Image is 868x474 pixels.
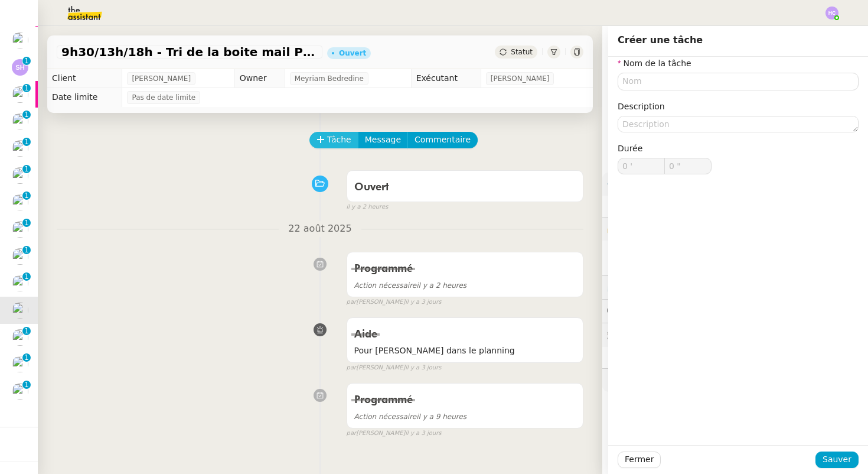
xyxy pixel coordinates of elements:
button: Commentaire [407,132,478,148]
nz-badge-sup: 1 [22,165,31,173]
nz-badge-sup: 1 [22,138,31,146]
nz-badge-sup: 1 [22,381,31,389]
nz-badge-sup: 1 [22,191,31,200]
button: Message [358,132,408,148]
img: svg [12,59,28,76]
span: 9h30/13h/18h - Tri de la boite mail PRO - 22 août 2025 [61,46,318,58]
span: 🕵️ [607,330,755,339]
span: 🧴 [607,375,644,385]
img: users%2Fo4K84Ijfr6OOM0fa5Hz4riIOf4g2%2Favatar%2FChatGPT%20Image%201%20aou%CC%82t%202025%2C%2010_2... [12,86,28,103]
p: 1 [24,381,29,391]
span: [PERSON_NAME] [132,73,191,85]
div: ⚙️Procédures [602,173,868,196]
p: 1 [24,84,29,95]
label: Nom de la tâche [618,59,691,68]
button: Sauver [815,452,859,468]
span: il y a 3 jours [405,363,441,373]
nz-badge-sup: 1 [22,111,31,119]
nz-badge-sup: 1 [22,246,31,254]
span: Message [365,133,401,147]
span: il y a 2 heures [347,202,389,212]
input: 0 sec [665,158,711,174]
div: Ouvert [339,50,366,57]
p: 1 [24,353,29,364]
span: il y a 3 jours [405,428,441,439]
td: Client [47,69,122,88]
span: ⏲️ [607,283,688,292]
div: 🕵️Autres demandes en cours 2 [602,323,868,346]
img: users%2Fo4K84Ijfr6OOM0fa5Hz4riIOf4g2%2Favatar%2FChatGPT%20Image%201%20aou%CC%82t%202025%2C%2010_2... [12,275,28,291]
span: Fermer [625,453,654,466]
span: par [347,297,357,307]
img: users%2Fa6PbEmLwvGXylUqKytRPpDpAx153%2Favatar%2Ffanny.png [12,356,28,372]
span: il y a 9 heures [354,413,467,421]
img: users%2FTDxDvmCjFdN3QFePFNGdQUcJcQk1%2Favatar%2F0cfb3a67-8790-4592-a9ec-92226c678442 [12,302,28,319]
span: Durée [618,144,642,153]
span: Programmé [354,264,413,274]
div: 🔐Données client [602,217,868,241]
img: users%2F06kvAzKMBqOxjLu2eDiYSZRFz222%2Favatar%2F9cfe4db0-b568-4f56-b615-e3f13251bd5a [12,221,28,238]
p: 1 [24,111,29,121]
img: users%2F06kvAzKMBqOxjLu2eDiYSZRFz222%2Favatar%2F9cfe4db0-b568-4f56-b615-e3f13251bd5a [12,194,28,210]
div: 🧴Autres [602,369,868,392]
div: ⏲️Tâches 0:00 [602,276,868,299]
span: 22 août 2025 [279,221,361,237]
img: users%2F06kvAzKMBqOxjLu2eDiYSZRFz222%2Favatar%2F9cfe4db0-b568-4f56-b615-e3f13251bd5a [12,329,28,346]
span: Tâche [327,133,351,147]
td: Date limite [47,88,122,107]
span: 🔐 [607,222,684,236]
td: Exécutant [411,69,481,88]
nz-badge-sup: 1 [22,327,31,335]
span: Statut [511,48,533,56]
p: 1 [24,219,29,229]
img: users%2F06kvAzKMBqOxjLu2eDiYSZRFz222%2Favatar%2F9cfe4db0-b568-4f56-b615-e3f13251bd5a [12,113,28,129]
span: il y a 2 heures [354,281,467,290]
img: users%2Fa6PbEmLwvGXylUqKytRPpDpAx153%2Favatar%2Ffanny.png [12,383,28,400]
nz-badge-sup: 1 [22,57,31,65]
img: svg [825,7,838,20]
span: Pour [PERSON_NAME] dans le planning [354,344,576,358]
span: Action nécessaire [354,413,417,421]
img: users%2F06kvAzKMBqOxjLu2eDiYSZRFz222%2Favatar%2F9cfe4db0-b568-4f56-b615-e3f13251bd5a [12,167,28,184]
small: [PERSON_NAME] [347,428,442,439]
label: Description [618,102,665,111]
span: Commentaire [415,133,471,147]
span: Action nécessaire [354,281,417,290]
img: users%2FNmPW3RcGagVdwlUj0SIRjiM8zA23%2Favatar%2Fb3e8f68e-88d8-429d-a2bd-00fb6f2d12db [12,32,28,48]
p: 1 [24,165,29,176]
span: Meyriam Bedredine [295,73,364,85]
span: par [347,428,357,439]
nz-badge-sup: 1 [22,219,31,227]
input: Nom [618,73,859,90]
p: 1 [24,138,29,148]
button: Tâche [309,132,358,148]
span: Sauver [823,453,851,466]
small: [PERSON_NAME] [347,363,442,373]
button: Fermer [618,452,661,468]
nz-badge-sup: 1 [22,84,31,92]
p: 1 [24,191,29,202]
span: Aide [354,329,377,340]
div: 💬Commentaires [602,300,868,323]
p: 1 [24,57,29,67]
input: 0 min [618,158,664,174]
span: par [347,363,357,373]
span: Créer une tâche [618,34,703,46]
span: Pas de date limite [132,92,195,103]
small: [PERSON_NAME] [347,297,442,307]
span: 💬 [607,306,683,316]
span: ⚙️ [607,177,668,191]
img: users%2F06kvAzKMBqOxjLu2eDiYSZRFz222%2Favatar%2F9cfe4db0-b568-4f56-b615-e3f13251bd5a [12,140,28,157]
span: il y a 3 jours [405,297,441,307]
p: 1 [24,272,29,283]
span: Programmé [354,395,413,405]
p: 1 [24,246,29,257]
span: [PERSON_NAME] [491,73,550,85]
img: users%2Fa6PbEmLwvGXylUqKytRPpDpAx153%2Favatar%2Ffanny.png [12,248,28,265]
nz-badge-sup: 1 [22,272,31,281]
span: Ouvert [354,182,389,193]
nz-badge-sup: 1 [22,353,31,362]
p: 1 [24,327,29,337]
td: Owner [234,69,285,88]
